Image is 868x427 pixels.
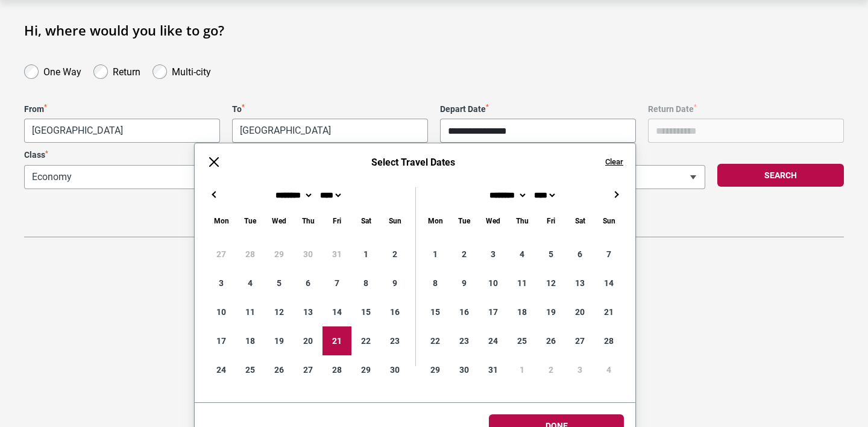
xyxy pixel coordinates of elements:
div: 4 [594,355,623,384]
div: 24 [207,355,236,384]
div: Sunday [380,214,409,228]
div: Tuesday [236,214,265,228]
span: Melbourne, Australia [24,119,220,143]
div: 11 [508,269,536,298]
div: 20 [294,326,322,355]
div: 14 [594,269,623,298]
div: Wednesday [479,214,508,228]
label: Class [24,150,359,160]
div: 2 [450,240,479,269]
div: 30 [294,240,322,269]
div: 4 [236,269,265,298]
div: 24 [479,326,508,355]
div: 29 [421,355,450,384]
div: 11 [236,298,265,326]
div: Friday [322,214,351,228]
div: 30 [380,355,409,384]
button: Search [717,164,844,187]
div: 13 [565,269,594,298]
div: 23 [450,326,479,355]
div: 8 [351,269,380,298]
div: 7 [594,240,623,269]
div: 29 [265,240,294,269]
div: 19 [536,298,565,326]
div: 23 [380,326,409,355]
button: ← [207,187,221,202]
div: 25 [508,326,536,355]
div: 19 [265,326,294,355]
div: 21 [322,326,351,355]
div: 1 [508,355,536,384]
div: 8 [421,269,450,298]
label: Depart Date [440,104,636,114]
div: 3 [207,269,236,298]
div: 29 [351,355,380,384]
label: Multi-city [172,63,211,78]
div: 1 [421,240,450,269]
div: 15 [421,298,450,326]
div: 9 [380,269,409,298]
label: One Way [43,63,81,78]
div: 10 [479,269,508,298]
div: Sunday [594,214,623,228]
div: 14 [322,298,351,326]
div: 26 [265,355,294,384]
div: 16 [450,298,479,326]
div: 9 [450,269,479,298]
div: 6 [565,240,594,269]
div: Friday [536,214,565,228]
div: 28 [594,326,623,355]
div: 7 [322,269,351,298]
h1: Hi, where would you like to go? [24,22,844,38]
div: 12 [536,269,565,298]
div: 2 [380,240,409,269]
div: 5 [536,240,565,269]
div: 31 [479,355,508,384]
div: 16 [380,298,409,326]
div: 28 [236,240,265,269]
div: 17 [207,326,236,355]
span: Melbourne, Australia [25,119,219,142]
div: Monday [207,214,236,228]
h6: Select Travel Dates [233,157,593,168]
div: Tuesday [450,214,479,228]
div: 6 [294,269,322,298]
label: From [24,104,220,114]
div: 3 [479,240,508,269]
button: Clear [605,157,623,167]
span: Economy [25,166,358,189]
div: 27 [207,240,236,269]
div: 26 [536,326,565,355]
label: To [232,104,428,114]
span: Beijing, China [233,119,427,142]
div: 25 [236,355,265,384]
div: 5 [265,269,294,298]
div: Wednesday [265,214,294,228]
label: Return [113,63,140,78]
div: 13 [294,298,322,326]
div: 18 [236,326,265,355]
div: 12 [265,298,294,326]
div: Thursday [508,214,536,228]
div: 2 [536,355,565,384]
div: Saturday [565,214,594,228]
div: 4 [508,240,536,269]
div: 30 [450,355,479,384]
div: 10 [207,298,236,326]
button: → [609,187,623,202]
div: 17 [479,298,508,326]
div: 18 [508,298,536,326]
div: 3 [565,355,594,384]
div: 15 [351,298,380,326]
div: 27 [294,355,322,384]
div: 27 [565,326,594,355]
span: Economy [24,165,359,189]
div: 20 [565,298,594,326]
div: 21 [594,298,623,326]
span: Beijing, China [232,119,428,143]
div: 31 [322,240,351,269]
div: Thursday [294,214,322,228]
div: 22 [421,326,450,355]
div: 28 [322,355,351,384]
div: Saturday [351,214,380,228]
